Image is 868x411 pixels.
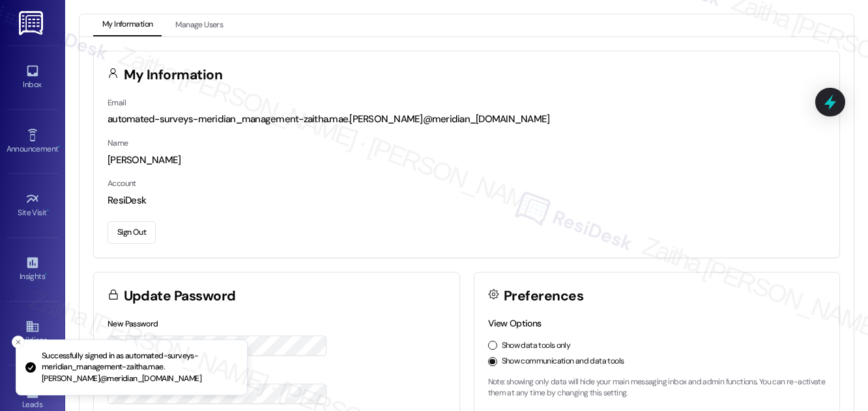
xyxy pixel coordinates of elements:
[58,142,60,152] span: •
[108,178,136,189] label: Account
[12,336,25,349] button: Close toast
[488,317,542,329] label: View Options
[108,153,826,167] div: [PERSON_NAME]
[7,60,59,95] a: Inbox
[93,14,162,36] button: My Information
[108,138,128,148] label: Name
[108,319,158,329] label: New Password
[502,356,624,367] label: Show communication and data tools
[7,252,59,287] a: Insights •
[108,98,126,108] label: Email
[504,289,583,303] h3: Preferences
[47,206,49,215] span: •
[7,188,59,223] a: Site Visit •
[108,194,826,207] div: ResiDesk
[124,289,236,303] h3: Update Password
[488,377,826,399] p: Note: showing only data will hide your main messaging inbox and admin functions. You can re-activ...
[19,11,46,35] img: ResiDesk Logo
[7,315,59,351] a: Buildings
[166,14,232,36] button: Manage Users
[124,68,223,82] h3: My Information
[108,113,826,126] div: automated-surveys-meridian_management-zaitha.mae.[PERSON_NAME]@meridian_[DOMAIN_NAME]
[45,270,47,279] span: •
[42,351,237,385] p: Successfully signed in as automated-surveys-meridian_management-zaitha.mae.[PERSON_NAME]@meridian...
[108,221,156,244] button: Sign Out
[502,340,571,352] label: Show data tools only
